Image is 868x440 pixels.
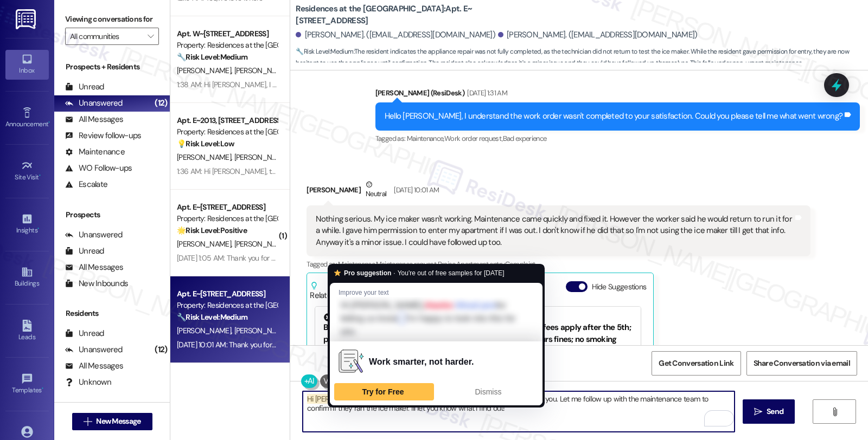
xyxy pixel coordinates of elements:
[177,52,247,62] strong: 🔧 Risk Level: Medium
[84,417,92,426] i: 
[37,225,39,232] span: •
[177,312,247,322] strong: 🔧 Risk Level: Medium
[152,341,170,358] div: (12)
[831,407,839,416] i: 
[65,179,107,190] div: Escalate
[65,146,125,158] div: Maintenance
[444,134,503,143] span: Work order request ,
[65,229,123,241] div: Unanswered
[234,66,289,75] span: [PERSON_NAME]
[746,351,857,376] button: Share Conversation via email
[659,358,733,369] span: Get Conversation Link
[54,308,170,319] div: Residents
[464,87,507,99] div: [DATE] 1:31 AM
[54,61,170,73] div: Prospects + Residents
[72,413,152,430] button: New Message
[307,256,810,272] div: Tagged as:
[296,46,868,69] span: : The resident indicates the appliance repair was not fully completed, as the technician did not ...
[177,300,277,311] div: Property: Residences at the [GEOGRAPHIC_DATA]
[5,50,49,79] a: Inbox
[234,239,289,249] span: [PERSON_NAME]
[177,225,247,235] strong: 🌟 Risk Level: Positive
[177,253,833,263] div: [DATE] 1:05 AM: Thank you for your message. Our offices are currently closed, but we will contact...
[65,245,104,257] div: Unread
[177,239,234,249] span: [PERSON_NAME]
[754,407,762,416] i: 
[65,163,132,174] div: WO Follow-ups
[234,326,289,335] span: [PERSON_NAME]
[16,9,38,29] img: ResiDesk Logo
[96,416,141,427] span: New Message
[65,344,123,355] div: Unanswered
[375,131,860,146] div: Tagged as:
[767,406,783,417] span: Send
[177,115,277,126] div: Apt. E~2013, [STREET_ADDRESS]
[177,66,234,75] span: [PERSON_NAME]
[754,358,850,369] span: Share Conversation via email
[65,262,123,273] div: All Messages
[177,288,277,300] div: Apt. E~[STREET_ADDRESS]
[65,377,111,388] div: Unknown
[5,263,49,292] a: Buildings
[303,391,735,432] textarea: To enrich screen reader interactions, please activate Accessibility in Grammarly extension settings
[177,40,277,51] div: Property: Residences at the [GEOGRAPHIC_DATA]
[456,260,505,269] span: Apartment entry ,
[5,210,49,239] a: Insights •
[363,179,388,202] div: Neutral
[498,29,698,41] div: [PERSON_NAME]. ([EMAIL_ADDRESS][DOMAIN_NAME])
[48,119,50,126] span: •
[177,28,277,40] div: Apt. W~[STREET_ADDRESS]
[177,152,234,162] span: [PERSON_NAME]
[234,152,289,162] span: [PERSON_NAME]
[65,278,128,289] div: New Inbounds
[5,370,49,399] a: Templates •
[5,316,49,346] a: Leads
[296,29,495,41] div: [PERSON_NAME]. ([EMAIL_ADDRESS][DOMAIN_NAME])
[375,87,860,102] div: [PERSON_NAME] (ResiDesk)
[652,351,741,376] button: Get Conversation Link
[376,260,438,269] span: Maintenance request ,
[65,130,141,141] div: Review follow-ups
[177,340,836,350] div: [DATE] 10:01 AM: Thank you for your message. Our offices are currently closed, but we will contac...
[323,313,633,392] div: BET - Residences at the Promenade: Rent is due the 1st, late fees apply after the 5th; parking is...
[42,385,43,392] span: •
[54,209,170,221] div: Prospects
[407,134,444,143] span: Maintenance ,
[65,81,104,93] div: Unread
[70,28,142,45] input: All communities
[65,11,159,28] label: Viewing conversations for
[438,260,456,269] span: Praise ,
[592,281,647,293] label: Hide Suggestions
[296,3,513,27] b: Residences at the [GEOGRAPHIC_DATA]: Apt. E~[STREET_ADDRESS]
[177,126,277,138] div: Property: Residences at the [GEOGRAPHIC_DATA]
[177,213,277,224] div: Property: Residences at the [GEOGRAPHIC_DATA]
[296,47,353,56] strong: 🔧 Risk Level: Medium
[307,179,810,205] div: [PERSON_NAME]
[177,326,234,335] span: [PERSON_NAME]
[65,114,123,125] div: All Messages
[338,260,375,269] span: Maintenance ,
[503,134,547,143] span: Bad experience
[177,139,234,148] strong: 💡 Risk Level: Low
[148,32,154,41] i: 
[177,202,277,213] div: Apt. E~[STREET_ADDRESS]
[385,111,843,122] div: Hello [PERSON_NAME], I understand the work order wasn't completed to your satisfaction. Could you...
[310,281,373,301] div: Related guidelines
[391,184,439,196] div: [DATE] 10:01 AM
[65,328,104,339] div: Unread
[743,399,795,424] button: Send
[316,213,793,248] div: Nothing serious. My ice maker wasn't working. Maintenance came quickly and fixed it. However the ...
[152,95,170,112] div: (12)
[505,260,535,269] span: Complaint
[65,360,123,372] div: All Messages
[65,98,123,109] div: Unanswered
[39,172,41,179] span: •
[5,157,49,186] a: Site Visit •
